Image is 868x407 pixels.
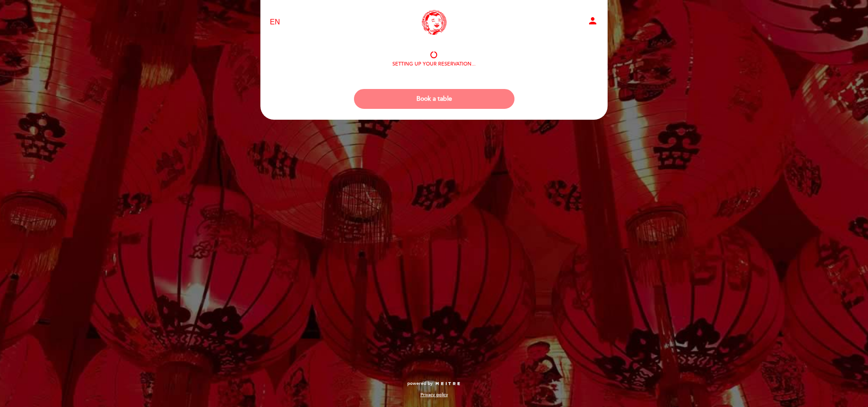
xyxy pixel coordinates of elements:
button: person [587,15,598,29]
i: person [587,15,598,26]
div: Setting up your reservation... [392,61,476,68]
button: Book a table [354,89,514,109]
img: MEITRE [435,382,461,386]
span: powered by [407,380,433,387]
a: Niño Gordo [377,10,491,35]
a: powered by [407,380,461,387]
a: Privacy policy [420,392,448,398]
